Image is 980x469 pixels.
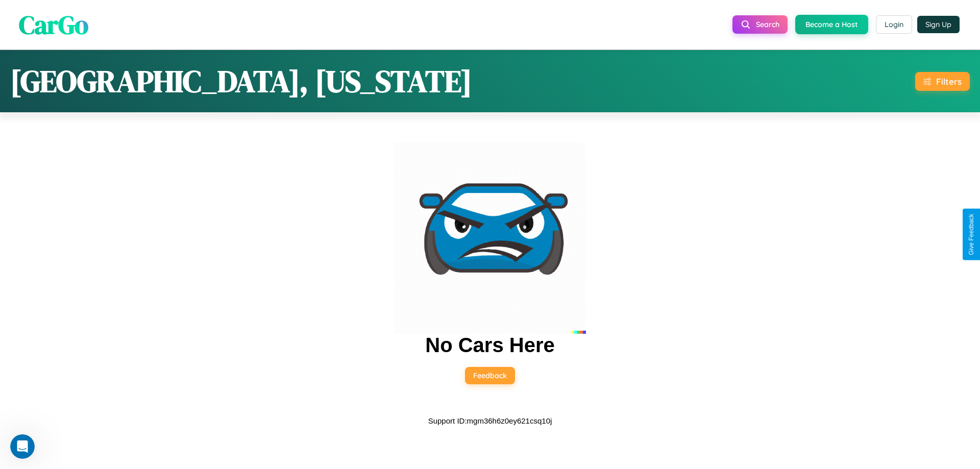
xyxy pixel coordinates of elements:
h2: No Cars Here [425,334,554,357]
p: Support ID: mgm36h6z0ey621csq10j [428,414,552,428]
button: Search [732,15,788,34]
iframe: Intercom live chat [10,434,35,459]
button: Sign Up [917,16,960,33]
div: Filters [936,76,962,87]
div: Give Feedback [968,214,975,255]
button: Become a Host [795,15,868,34]
button: Filters [915,72,970,91]
img: car [394,142,586,334]
span: CarGo [19,7,88,42]
button: Login [876,15,912,34]
span: Search [756,20,779,29]
h1: [GEOGRAPHIC_DATA], [US_STATE] [10,60,472,102]
button: Feedback [465,367,515,384]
